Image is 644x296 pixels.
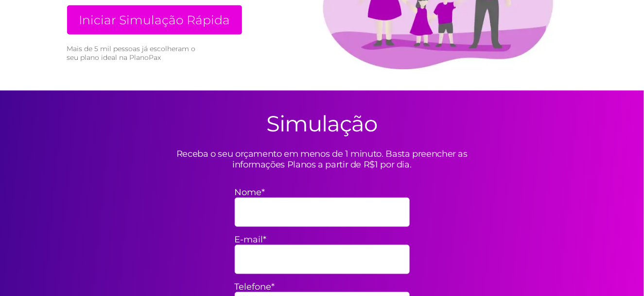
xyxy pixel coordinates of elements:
[67,44,201,62] small: Mais de 5 mil pessoas já escolheram o seu plano ideal na PlanoPax
[235,281,410,292] label: Telefone*
[235,187,410,198] label: Nome*
[152,148,492,170] p: Receba o seu orçamento em menos de 1 minuto. Basta preencher as informações Planos a partir de R$...
[235,234,410,245] label: E-mail*
[67,5,242,35] a: Iniciar Simulação Rápida
[266,110,378,137] h2: Simulação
